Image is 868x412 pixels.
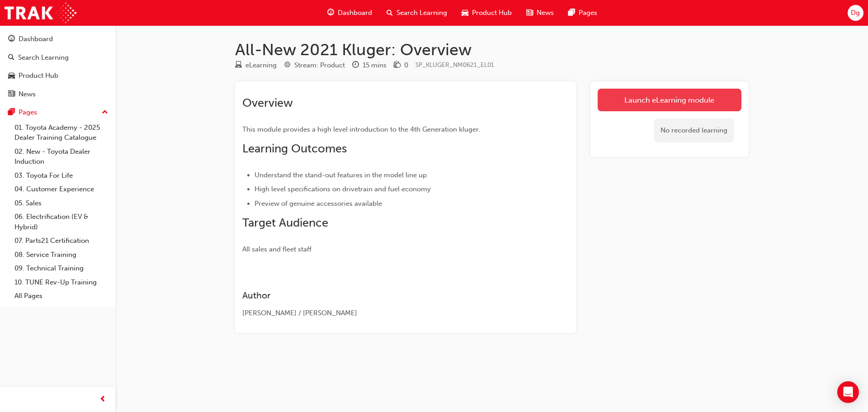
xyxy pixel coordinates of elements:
[19,71,58,81] div: Product Hub
[472,8,512,18] span: Product Hub
[11,275,112,289] a: 10. TUNE Rev-Up Training
[242,245,311,253] span: All sales and fleet staff
[320,4,379,22] a: guage-iconDashboard
[8,72,15,80] span: car-icon
[396,8,447,18] span: Search Learning
[11,182,112,196] a: 04. Customer Experience
[598,89,741,111] a: Launch eLearning module
[4,104,112,121] button: Pages
[8,109,15,117] span: pages-icon
[415,61,494,69] span: Learning resource code
[8,54,14,62] span: search-icon
[284,60,345,71] div: Stream
[454,4,519,22] a: car-iconProduct Hub
[294,60,345,71] div: Stream: Product
[519,4,561,22] a: news-iconNews
[19,107,37,118] div: Pages
[255,185,431,193] span: High level specifications on drivetrain and fuel economy
[235,62,242,70] span: learningResourceType_ELEARNING-icon
[568,7,575,19] span: pages-icon
[11,169,112,183] a: 03. Toyota For Life
[579,8,597,18] span: Pages
[18,52,69,63] div: Search Learning
[19,89,36,99] div: News
[4,49,112,66] a: Search Learning
[235,60,277,71] div: Type
[352,60,387,71] div: Duration
[255,199,382,208] span: Preview of genuine accessories available
[4,31,112,47] a: Dashboard
[394,62,401,70] span: money-icon
[654,118,734,142] div: No recorded learning
[284,62,291,70] span: target-icon
[363,60,387,71] div: 15 mins
[8,90,15,99] span: news-icon
[387,7,393,19] span: search-icon
[11,248,112,262] a: 08. Service Training
[5,3,76,23] img: Trak
[537,8,554,18] span: News
[242,142,347,156] span: Learning Outcomes
[4,67,112,84] a: Product Hub
[11,289,112,303] a: All Pages
[561,4,604,22] a: pages-iconPages
[848,5,863,21] button: Dg
[526,7,533,19] span: news-icon
[394,60,408,71] div: Price
[327,7,334,19] span: guage-icon
[242,308,536,318] div: [PERSON_NAME] / [PERSON_NAME]
[379,4,454,22] a: search-iconSearch Learning
[338,8,372,18] span: Dashboard
[352,62,359,70] span: clock-icon
[242,216,328,230] span: Target Audience
[11,145,112,169] a: 02. New - Toyota Dealer Induction
[242,96,293,110] span: Overview
[11,210,112,234] a: 06. Electrification (EV & Hybrid)
[11,196,112,210] a: 05. Sales
[8,35,15,43] span: guage-icon
[4,86,112,103] a: News
[19,34,53,44] div: Dashboard
[102,107,108,118] span: up-icon
[245,60,277,71] div: eLearning
[255,171,427,179] span: Understand the stand-out features in the model line up
[404,60,408,71] div: 0
[242,125,480,133] span: This module provides a high level introduction to the 4th Generation kluger.
[851,8,860,18] span: Dg
[99,394,106,405] span: prev-icon
[11,261,112,275] a: 09. Technical Training
[235,40,749,60] h1: All-New 2021 Kluger: Overview
[837,381,859,403] div: Open Intercom Messenger
[462,7,468,19] span: car-icon
[4,29,112,104] button: DashboardSearch LearningProduct HubNews
[11,234,112,248] a: 07. Parts21 Certification
[242,290,536,301] h3: Author
[11,121,112,145] a: 01. Toyota Academy - 2025 Dealer Training Catalogue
